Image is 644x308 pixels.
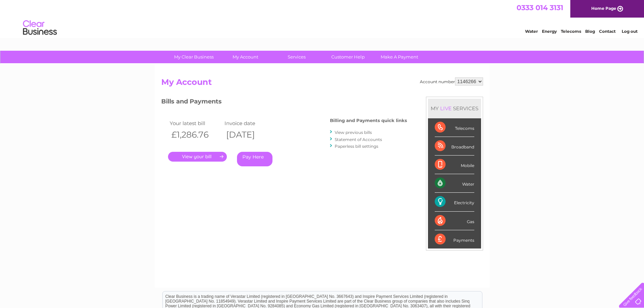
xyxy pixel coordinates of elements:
[439,105,453,112] div: LIVE
[428,99,481,118] div: MY SERVICES
[168,152,227,162] a: .
[163,4,482,33] div: Clear Business is a trading name of Verastar Limited (registered in [GEOGRAPHIC_DATA] No. 3667643...
[330,118,407,123] h4: Billing and Payments quick links
[435,156,474,174] div: Mobile
[542,29,557,34] a: Energy
[525,29,538,34] a: Water
[372,51,427,63] a: Make A Payment
[517,3,563,12] a: 0333 014 3131
[435,212,474,230] div: Gas
[161,77,483,90] h2: My Account
[622,29,638,34] a: Log out
[223,128,278,142] th: [DATE]
[168,128,223,142] th: £1,286.76
[335,130,372,135] a: View previous bills
[269,51,325,63] a: Services
[585,29,595,34] a: Blog
[223,119,278,128] td: Invoice date
[420,77,483,86] div: Account number
[166,51,222,63] a: My Clear Business
[435,118,474,137] div: Telecoms
[599,29,616,34] a: Contact
[435,193,474,211] div: Electricity
[161,97,407,109] h3: Bills and Payments
[217,51,273,63] a: My Account
[335,144,378,149] a: Paperless bill settings
[561,29,581,34] a: Telecoms
[23,18,57,38] img: logo.png
[335,137,382,142] a: Statement of Accounts
[320,51,376,63] a: Customer Help
[435,137,474,156] div: Broadband
[237,152,272,166] a: Pay Here
[168,119,223,128] td: Your latest bill
[435,230,474,248] div: Payments
[435,174,474,193] div: Water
